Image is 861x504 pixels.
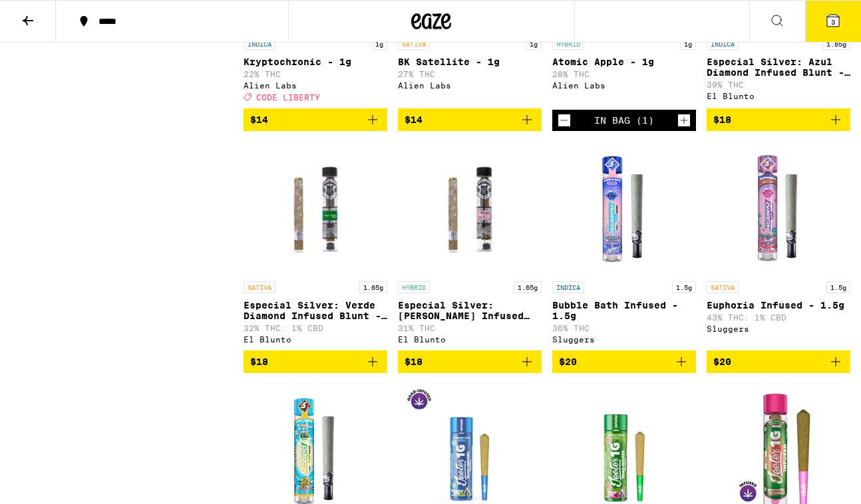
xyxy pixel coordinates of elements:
[672,281,696,293] p: 1.5g
[552,324,696,332] p: 36% THC
[244,142,387,350] a: Open page for Especial Silver: Verde Diamond Infused Blunt - 1.65g from El Blunto
[244,350,387,373] button: Add to bag
[707,108,850,131] button: Add to bag
[244,142,387,275] img: El Blunto - Especial Silver: Verde Diamond Infused Blunt - 1.65g
[707,300,850,311] p: Euphoria Infused - 1.5g
[552,335,696,344] div: Sluggers
[552,281,584,293] p: INDICA
[552,57,696,67] p: Atomic Apple - 1g
[398,324,542,332] p: 31% THC
[713,114,731,125] span: $18
[398,142,542,350] a: Open page for Especial Silver: Rosa Diamond Infused Blunt - 1.65g from El Blunto
[707,313,850,322] p: 43% THC: 1% CBD
[244,81,387,90] div: Alien Labs
[398,300,542,321] p: Especial Silver: [PERSON_NAME] Infused Blunt - 1.65g
[359,281,387,293] p: 1.65g
[398,38,430,50] p: SATIVA
[707,38,739,50] p: INDICA
[680,38,696,50] p: 1g
[707,281,739,293] p: SATIVA
[677,114,691,127] button: Increment
[398,281,430,293] p: HYBRID
[244,38,275,50] p: INDICA
[398,70,542,78] p: 27% THC
[712,142,845,275] img: Sluggers - Euphoria Infused - 1.5g
[244,300,387,321] p: Especial Silver: Verde Diamond Infused Blunt - 1.65g
[707,350,850,373] button: Add to bag
[514,281,542,293] p: 1.65g
[707,57,850,78] p: Especial Silver: Azul Diamond Infused Blunt - 1.65g
[244,57,387,67] p: Kryptochronic - 1g
[707,142,850,350] a: Open page for Euphoria Infused - 1.5g from Sluggers
[707,80,850,89] p: 39% THC
[552,350,696,373] button: Add to bag
[244,335,387,344] div: El Blunto
[398,335,542,344] div: El Blunto
[558,142,691,275] img: Sluggers - Bubble Bath Infused - 1.5g
[805,1,861,42] button: 3
[707,324,850,333] div: Sluggers
[398,350,542,373] button: Add to bag
[552,300,696,321] p: Bubble Bath Infused - 1.5g
[398,81,542,90] div: Alien Labs
[526,38,542,50] p: 1g
[558,114,571,127] button: Decrement
[256,93,320,102] span: CODE LIBERTY
[244,281,275,293] p: SATIVA
[244,108,387,131] button: Add to bag
[250,356,268,367] span: $18
[552,81,696,90] div: Alien Labs
[398,108,542,131] button: Add to bag
[405,114,423,125] span: $14
[822,38,850,50] p: 1.65g
[244,70,387,78] p: 22% THC
[713,356,731,367] span: $20
[398,57,542,67] p: BK Satellite - 1g
[8,9,96,20] span: Hi. Need any help?
[398,142,542,275] img: El Blunto - Especial Silver: Rosa Diamond Infused Blunt - 1.65g
[244,324,387,332] p: 32% THC: 1% CBD
[250,114,268,125] span: $14
[707,92,850,100] div: El Blunto
[405,356,423,367] span: $18
[831,18,835,26] span: 3
[559,356,577,367] span: $20
[552,38,584,50] p: HYBRID
[826,281,850,293] p: 1.5g
[594,115,654,126] div: In Bag (1)
[371,38,387,50] p: 1g
[552,70,696,78] p: 28% THC
[552,142,696,350] a: Open page for Bubble Bath Infused - 1.5g from Sluggers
